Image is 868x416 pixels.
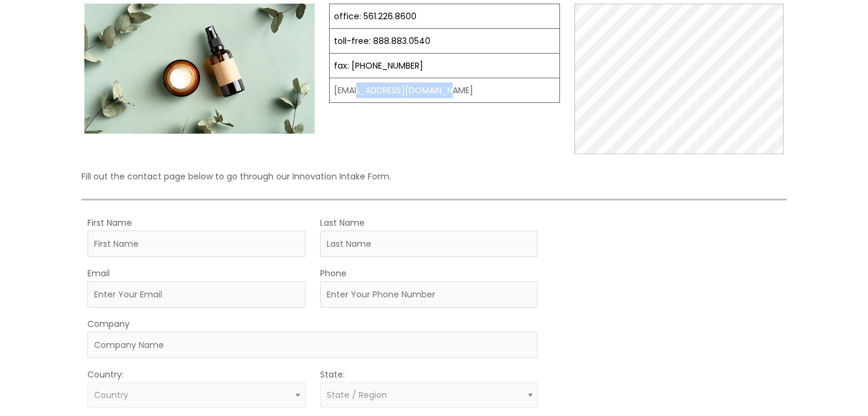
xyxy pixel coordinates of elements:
label: State: [320,367,345,382]
p: Fill out the contact page below to go through our Innovation Intake Form. [81,169,787,184]
input: Last Name [320,231,538,257]
span: State / Region [327,389,387,401]
input: Enter Your Email [87,281,306,308]
input: Enter Your Phone Number [320,281,538,308]
label: Country: [87,367,124,382]
label: Company [87,316,130,332]
label: Email [87,265,110,281]
label: First Name [87,215,132,231]
label: Last Name [320,215,365,231]
a: office: 561.226.8600 [334,10,417,22]
input: First Name [87,231,306,257]
input: Company Name [87,332,538,358]
label: Phone [320,265,347,281]
a: fax: [PHONE_NUMBER] [334,60,423,72]
a: toll-free: 888.883.0540 [334,35,430,47]
img: Contact page image for private label skincare manufacturer Cosmetic solutions shows a skin care b... [84,4,315,133]
td: [EMAIL_ADDRESS][DOMAIN_NAME] [330,78,560,103]
span: Country [94,389,128,401]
